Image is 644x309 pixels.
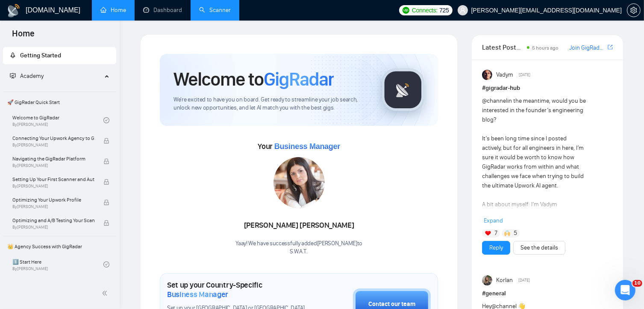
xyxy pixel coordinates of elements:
span: Academy [10,72,44,80]
button: setting [627,3,641,17]
h1: Set up your Country-Specific [167,280,310,299]
a: export [608,43,613,51]
span: Getting Started [20,52,61,59]
span: Expand [484,217,503,224]
li: Getting Started [3,47,116,64]
span: 👑 Agency Success with GigRadar [4,238,115,255]
span: fund-projection-screen [10,73,16,79]
span: lock [103,138,109,144]
a: See the details [520,243,558,253]
a: setting [627,7,641,14]
div: Yaay! We have successfully added [PERSON_NAME] to [235,240,362,256]
span: 725 [439,6,449,15]
span: Optimizing Your Upwork Profile [12,196,94,204]
span: 10 [632,280,642,287]
span: lock [103,179,109,185]
h1: Welcome to [173,68,334,91]
p: S.W.A.T. . [235,248,362,256]
img: ❤️ [485,230,491,236]
span: By [PERSON_NAME] [12,225,94,230]
span: export [608,44,613,51]
span: Korlan [496,276,513,285]
img: logo [7,4,21,18]
span: rocket [10,52,16,58]
h1: # general [482,289,613,298]
span: lock [103,158,109,164]
img: gigradar-logo.png [382,68,424,111]
span: lock [103,220,109,226]
a: Reply [489,243,503,253]
img: 🙌 [504,230,510,236]
span: [DATE] [518,276,530,284]
span: By [PERSON_NAME] [12,163,94,168]
div: Contact our team [368,300,415,309]
span: 🚀 GigRadar Quick Start [4,94,115,111]
img: 1706119779818-multi-117.jpg [273,157,325,208]
span: user [460,7,466,13]
span: 5 hours ago [532,45,559,51]
span: check-circle [103,117,109,123]
span: Home [5,27,41,45]
span: 7 [494,229,497,238]
span: Your [258,142,340,151]
span: double-left [102,289,110,297]
a: 1️⃣ Start HereBy[PERSON_NAME] [12,255,103,274]
span: check-circle [103,261,109,267]
a: homeHome [100,6,126,14]
span: Connecting Your Upwork Agency to GigRadar [12,134,94,143]
span: We're excited to have you on board. Get ready to streamline your job search, unlock new opportuni... [173,96,368,112]
span: Navigating the GigRadar Platform [12,154,94,163]
img: Korlan [482,275,492,285]
span: Academy [20,72,44,80]
a: Join GigRadar Slack Community [569,43,606,53]
h1: # gigradar-hub [482,83,613,93]
div: [PERSON_NAME] [PERSON_NAME] [235,218,362,233]
span: setting [627,7,640,14]
span: GigRadar [264,68,334,91]
span: Vadym [496,70,513,80]
span: By [PERSON_NAME] [12,184,94,189]
span: Optimizing and A/B Testing Your Scanner for Better Results [12,216,94,225]
span: @channel [482,97,507,104]
span: Setting Up Your First Scanner and Auto-Bidder [12,175,94,184]
a: searchScanner [199,6,231,14]
span: By [PERSON_NAME] [12,204,94,209]
img: upwork-logo.png [403,7,409,14]
span: [DATE] [519,71,530,79]
img: Vadym [482,70,492,80]
span: By [PERSON_NAME] [12,143,94,148]
span: Business Manager [274,142,340,151]
span: Connects: [412,6,438,15]
a: Welcome to GigRadarBy[PERSON_NAME] [12,111,103,130]
button: Reply [482,241,510,255]
span: 5 [514,229,517,238]
span: Latest Posts from the GigRadar Community [482,42,524,53]
button: See the details [513,241,565,255]
iframe: Intercom live chat [615,280,635,300]
span: Business Manager [167,290,228,299]
span: lock [103,199,109,205]
a: dashboardDashboard [143,6,182,14]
